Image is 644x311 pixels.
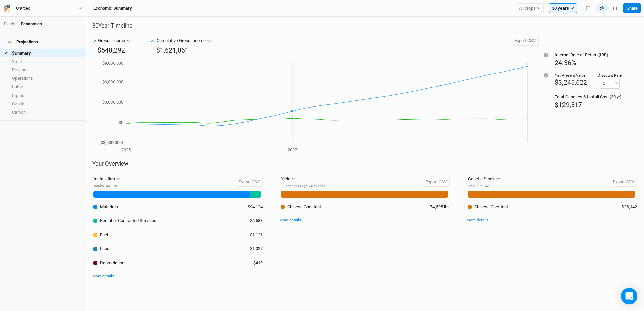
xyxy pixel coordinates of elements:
[418,200,454,214] td: 74,595 lbs
[156,46,189,55] div: $1,621,061
[16,5,30,12] div: Untitled
[93,6,132,11] h3: Economic Summary
[92,160,638,170] h2: Your Overview
[155,36,213,46] button: Cumulative Gross Income
[278,174,298,184] button: Yield
[543,52,549,58] div: Tooltip anchor
[121,147,131,152] tspan: 2025
[91,174,123,184] button: Installation
[100,218,156,224] div: Rental or Contracted Services
[279,218,301,222] a: More details
[468,176,495,182] div: Genetic Stock
[598,73,622,78] div: Discount Rate
[466,218,488,222] a: More details
[92,274,114,278] a: More details
[21,21,42,27] div: Economics
[281,184,325,189] div: 30 Year Average : 74,595 lbs
[605,200,641,214] td: $26,142
[512,36,539,46] button: Export CSV
[549,3,577,13] button: 30 years
[623,3,641,13] button: Share
[555,101,582,109] span: $129,517
[102,61,123,66] tspan: $9,000,000
[555,52,622,58] div: Internal Rate of Return (IRR)
[516,3,544,13] button: All crops
[288,147,297,152] tspan: 2037
[119,120,123,125] tspan: $0
[468,184,503,189] div: Total : $26,142
[281,176,290,182] div: Yield
[610,177,637,187] button: Export CSV
[102,79,123,84] tspan: $6,000,000
[231,242,266,256] td: $1,027
[615,81,618,86] label: %
[231,228,266,242] td: $1,121
[8,39,38,45] div: Projections
[99,140,123,145] tspan: ($3,000,000)
[555,59,576,67] span: 24.36%
[474,204,508,210] div: Chinese Chestnut
[231,256,266,270] td: $419
[555,94,622,100] div: Total Genetics & Install Cost (30 yr)
[92,22,638,32] h2: 30 Year Timeline
[231,200,266,214] td: $94,124
[98,46,125,55] div: $540,292
[600,78,620,89] input: 0
[100,204,118,210] div: Materials
[94,176,115,182] div: Installation
[287,204,321,210] div: Chinese Chestnut
[543,72,549,78] div: Tooltip anchor
[3,5,83,12] button: Untitled
[465,174,503,184] button: Genetic Stock
[555,79,587,87] span: $3,245,622
[96,36,132,46] button: Gross Income
[423,177,450,187] button: Export CSV
[100,260,124,266] div: Depreciation
[98,37,125,44] div: Gross Income
[100,232,108,238] div: Fuel
[93,184,123,189] div: Total : $103,375
[236,177,263,187] button: Export CSV
[621,288,637,304] div: Open Intercom Messenger
[100,246,111,252] div: Labor
[102,100,123,105] tspan: $3,000,000
[4,21,15,26] a: Fields
[555,73,587,78] div: Net Present Value
[231,214,266,228] td: $6,683
[157,37,206,44] div: Cumulative Gross Income
[519,5,536,12] span: All crops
